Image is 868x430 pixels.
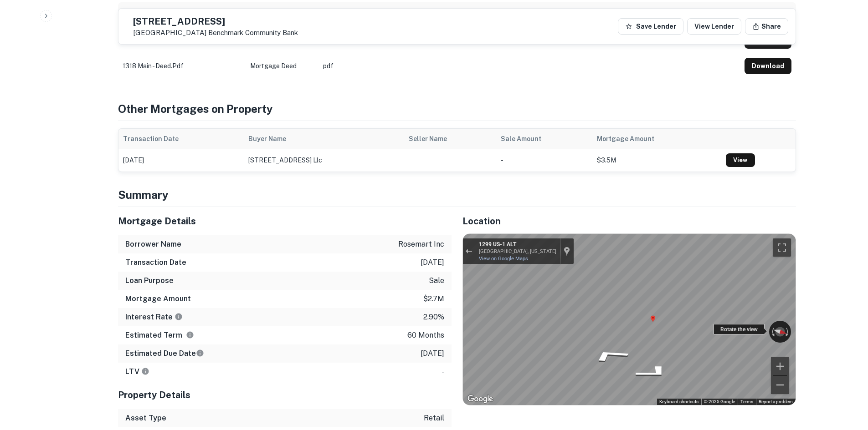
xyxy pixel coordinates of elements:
th: Transaction Date [118,129,244,149]
p: [DATE] [421,348,444,359]
h4: Summary [118,187,796,203]
th: Seller Name [404,129,496,149]
th: Buyer Name [244,129,405,149]
div: scrollable content [118,2,796,79]
h6: Mortgage Amount [125,293,191,304]
svg: The interest rates displayed on the website are for informational purposes only and may be report... [175,313,183,321]
td: 1318 main - deed.pdf [118,53,246,79]
td: [STREET_ADDRESS] llc [244,149,405,172]
th: Type [318,2,740,28]
button: Rotate counterclockwise [769,321,776,343]
iframe: Chat Widget [822,357,868,401]
svg: Estimate is based on a standard schedule for this type of loan. [196,349,204,357]
h6: Estimated Term [125,330,194,341]
button: Rotate clockwise [785,321,791,343]
p: 60 months [407,330,444,341]
span: © 2025 Google [704,399,735,404]
td: [DATE] [118,149,244,172]
div: Map [463,234,796,405]
td: Mortgage Deed [246,53,318,79]
h5: Location [462,214,796,228]
p: [DATE] [421,257,444,268]
td: - [496,149,592,172]
td: pdf [318,53,740,79]
path: Go Northeast, US-1 ALT [619,361,687,383]
button: Keyboard shortcuts [659,399,699,405]
svg: Term is based on a standard schedule for this type of loan. [186,331,194,339]
img: Google [465,393,495,405]
h6: Transaction Date [125,257,186,268]
th: Mortgage Amount [592,129,721,149]
button: Exit the Street View [463,245,475,258]
h5: [STREET_ADDRESS] [133,17,298,26]
div: 1299 US-1 ALT [479,241,556,248]
h6: Estimated Due Date [125,348,204,359]
h6: Loan Purpose [125,275,174,286]
th: Source [246,2,318,28]
button: Toggle fullscreen view [773,238,791,257]
a: View Lender [687,18,741,35]
div: Rotate the view [714,324,765,334]
h6: Interest Rate [125,312,183,323]
p: $2.7m [423,293,444,304]
p: 2.90% [423,312,444,323]
p: - [442,366,444,377]
a: Report a problem [759,399,793,404]
button: Reset the view [768,324,792,339]
p: rosemart inc [398,239,444,250]
a: Benchmark Community Bank [208,29,298,36]
button: Share [745,18,788,35]
th: Sale Amount [496,129,592,149]
p: retail [424,413,444,424]
a: View [726,153,755,167]
a: Show location on map [564,246,570,256]
button: Save Lender [618,18,683,35]
td: $3.5M [592,149,721,172]
p: [GEOGRAPHIC_DATA] [133,29,298,37]
h6: Asset Type [125,413,166,424]
button: Zoom in [771,357,789,375]
button: Zoom out [771,376,789,394]
h6: LTV [125,366,149,377]
div: [GEOGRAPHIC_DATA], [US_STATE] [479,248,556,254]
p: sale [429,275,444,286]
path: Go Southwest, S Main St [575,345,643,366]
svg: LTVs displayed on the website are for informational purposes only and may be reported incorrectly... [141,367,149,375]
a: Open this area in Google Maps (opens a new window) [465,393,495,405]
h4: Other Mortgages on Property [118,101,796,117]
a: View on Google Maps [479,256,528,262]
th: Name [118,2,246,28]
a: Terms [740,399,753,404]
div: Street View [463,234,796,405]
h6: Borrower Name [125,239,181,250]
h5: Mortgage Details [118,214,452,228]
h5: Property Details [118,388,452,402]
button: Download [745,58,791,74]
